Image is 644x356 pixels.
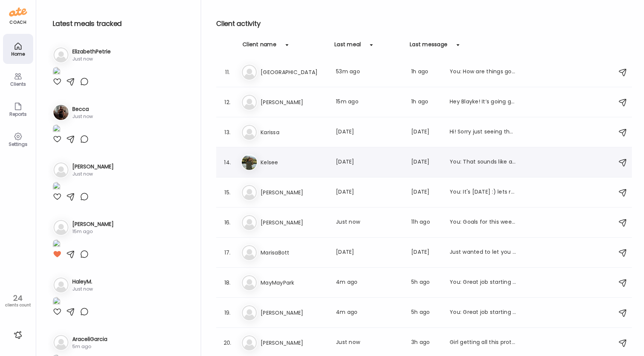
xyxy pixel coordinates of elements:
div: You: How are things going! [450,68,516,77]
div: 3h ago [411,338,441,347]
div: 1h ago [411,98,441,107]
div: Last meal [334,41,361,53]
img: bg-avatar-default.svg [242,335,257,350]
div: 24 [3,294,33,303]
h3: AraceliGarcia [72,335,107,343]
div: [DATE] [411,128,441,137]
div: Just now [72,56,111,62]
img: bg-avatar-default.svg [242,185,257,200]
h3: ElizabethPetrie [72,48,111,56]
div: 5m ago [72,343,107,350]
div: You: It's [DATE] :) lets reset. [450,188,516,197]
div: 11h ago [411,218,441,227]
div: 15m ago [336,98,402,107]
div: Client name [243,41,276,53]
h3: HaleyM. [72,278,93,286]
img: bg-avatar-default.svg [53,277,69,292]
div: You: Goals for this week: 1. Make Breakfast bar 2. Make dinners from week 1 meal plan and use lef... [450,218,516,227]
div: 20. [223,338,232,347]
div: [DATE] [411,188,441,197]
h3: [GEOGRAPHIC_DATA] [261,68,327,77]
div: 15. [223,188,232,197]
img: bg-avatar-default.svg [242,125,257,140]
img: bg-avatar-default.svg [53,220,69,235]
div: Hi! Sorry just seeing these! I did, shut off alarms, cleared schedule, took a walk grabbed some c... [450,128,516,137]
img: bg-avatar-default.svg [53,47,69,62]
img: avatars%2Fao27S4JzfGeT91DxyLlQHNwuQjE3 [242,155,257,170]
img: bg-avatar-default.svg [242,65,257,80]
div: 19. [223,308,232,317]
div: 18. [223,278,232,287]
div: 12. [223,98,232,107]
div: 16. [223,218,232,227]
div: 11. [223,68,232,77]
div: Just now [72,171,114,177]
div: [DATE] [411,158,441,167]
img: bg-avatar-default.svg [242,305,257,320]
div: Clients [5,82,32,86]
h3: [PERSON_NAME] [261,308,327,317]
div: 17. [223,248,232,257]
div: 53m ago [336,68,402,77]
h3: [PERSON_NAME] [261,218,327,227]
div: Just now [336,338,402,347]
h3: [PERSON_NAME] [72,220,114,228]
div: Girl getting all this protein in is hard!!! [450,338,516,347]
img: images%2FULJBtPswvIRXkperZTP7bOWedJ82%2Fv8wAKPI6UwqIoih0X2vD%2FAutQpGa5VHXwUDKy9miZ_1080 [53,182,60,192]
div: Just wanted to let you know the recipes so far for this week have been 10/10! [450,248,516,257]
img: bg-avatar-default.svg [242,245,257,260]
h3: [PERSON_NAME] [261,338,327,347]
div: 14. [223,158,232,167]
div: Hey Blayke! It’s going good. Trying to think more about increasing my protein intake and slowly i... [450,98,516,107]
div: 13. [223,128,232,137]
div: 5h ago [411,278,441,287]
img: bg-avatar-default.svg [242,275,257,290]
div: 4m ago [336,278,402,287]
div: 4m ago [336,308,402,317]
h3: [PERSON_NAME] [261,98,327,107]
img: images%2FqamiUKZzQuY1GwTKKNCdMgJ4p133%2FXODzVux6Kq0fG3ET4lIY%2FCMyvKSWkiZPQxWI76XZt_1080 [53,239,60,250]
div: 1h ago [411,68,441,77]
img: bg-avatar-default.svg [242,95,257,110]
div: [DATE] [336,248,402,257]
div: You: That sounds like a great reset! Progress is never lost!! :) [450,158,516,167]
div: Just now [72,286,93,292]
h3: [PERSON_NAME] [72,163,114,171]
div: [DATE] [411,248,441,257]
div: [DATE] [336,128,402,137]
img: images%2FnqEos4dlPfU1WAEMgzCZDTUbVOs2%2FC9uqJelzYdj1Dp5SiUF2%2FwoAsPFSzo1SkS5PpBKCM_1080 [53,297,60,307]
div: 5h ago [411,308,441,317]
img: avatars%2FvTftA8v5t4PJ4mYtYO3Iw6ljtGM2 [53,105,69,120]
div: [DATE] [336,188,402,197]
img: bg-avatar-default.svg [53,162,69,177]
img: bg-avatar-default.svg [53,335,69,350]
img: images%2FuoYiWjixOgQ8TTFdzvnghxuIVJQ2%2FqR6zLz0CmybHMYURmRbA%2FkRoabeh4g78UUeO24lGM_1080 [53,67,60,77]
div: You: Great job starting to incorporate balanced carbs and proteins!! [450,278,516,287]
div: [DATE] [336,158,402,167]
div: 15m ago [72,228,114,235]
div: Reports [5,112,32,117]
h2: Latest meals tracked [53,18,189,29]
h3: MayMayPark [261,278,327,287]
div: coach [9,19,26,26]
div: Just now [336,218,402,227]
div: Home [5,52,32,56]
div: Just now [72,113,93,120]
h3: Becca [72,105,93,113]
div: clients count [3,303,33,308]
div: Settings [5,142,32,147]
h3: MarisaBott [261,248,327,257]
h3: [PERSON_NAME] [261,188,327,197]
h3: Karissa [261,128,327,137]
img: ate [9,6,27,18]
h3: Kelsee [261,158,327,167]
div: Last message [410,41,447,53]
div: You: Great job starting to log everything! [450,308,516,317]
h2: Client activity [216,18,632,29]
img: images%2FvTftA8v5t4PJ4mYtYO3Iw6ljtGM2%2F7VYK7ZND55BP0qPc7Tnv%2FpqwlIHN7wJzCkPHOmkLY_1080 [53,124,60,135]
img: bg-avatar-default.svg [242,215,257,230]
